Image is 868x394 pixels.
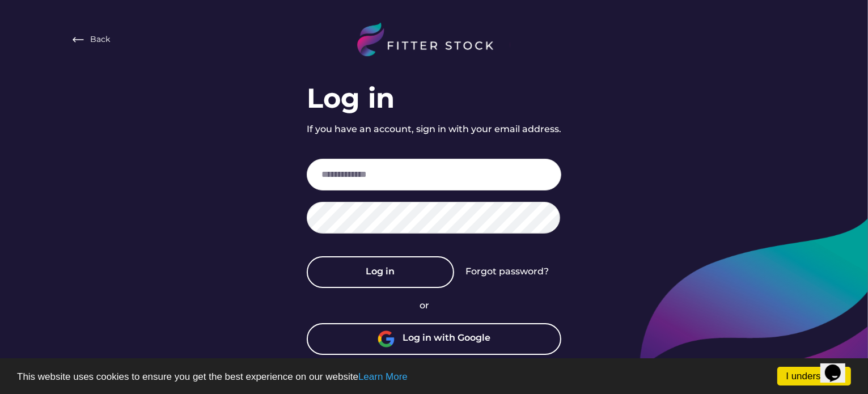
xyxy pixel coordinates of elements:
div: or [420,299,448,312]
div: Log in with Google [403,332,491,346]
div: Forgot password? [465,265,549,278]
a: I understand! [777,367,851,385]
div: If you have an account, sign in with your email address. [307,123,561,135]
button: Log in [307,256,454,288]
img: LOGO%20%282%29.svg [357,23,510,57]
a: Learn More [358,371,408,382]
img: Frame%20%282%29.svg [71,33,85,46]
p: This website uses cookies to ensure you get the best experience on our website [17,372,851,382]
div: Back [91,34,111,45]
iframe: chat widget [820,349,857,383]
div: Log in [307,79,395,117]
img: unnamed.png [378,331,395,348]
